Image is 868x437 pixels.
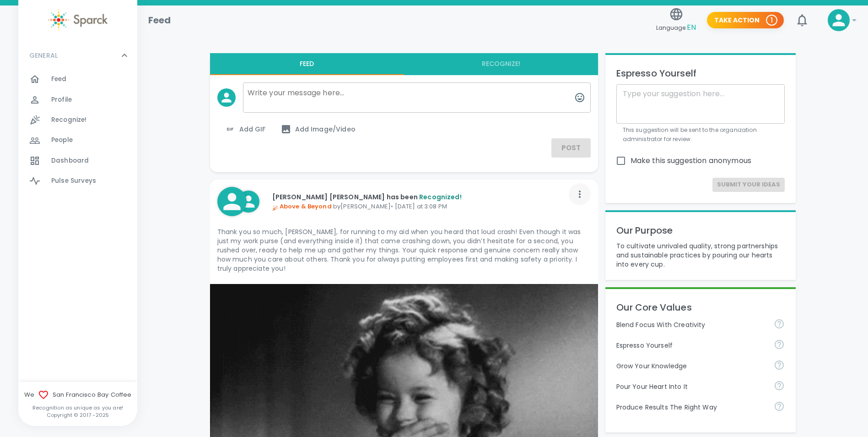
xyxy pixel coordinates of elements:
[18,171,137,191] a: Pulse Surveys
[616,403,766,412] p: Produce Results The Right Way
[616,320,766,329] p: Blend Focus With Creativity
[18,69,137,195] div: GENERAL
[51,115,87,125] span: Recognize!
[18,42,137,69] div: GENERAL
[51,176,96,186] span: Pulse Surveys
[210,53,598,75] div: interaction tabs
[225,124,266,135] span: Add GIF
[272,202,332,211] span: Above & Beyond
[616,223,785,238] p: Our Purpose
[18,411,137,419] p: Copyright © 2017 - 2025
[148,13,171,27] h1: Feed
[404,53,598,75] button: Recognize!
[18,389,137,400] span: We San Francisco Bay Coffee
[217,227,591,273] p: Thank you so much, [PERSON_NAME], for running to my aid when you heard that loud crash! Even thou...
[774,360,785,371] svg: Follow your curiosity and learn together
[616,300,785,315] p: Our Core Values
[616,361,766,371] p: Grow Your Knowledge
[29,51,58,60] p: GENERAL
[280,124,356,135] span: Add Image/Video
[272,192,572,202] p: [PERSON_NAME] [PERSON_NAME] has been
[656,22,696,34] span: Language:
[51,95,72,104] span: Profile
[18,9,137,31] a: Sparck logo
[18,404,137,411] p: Recognition as unique as you are!
[631,155,752,166] span: Make this suggestion anonymous
[774,318,785,329] svg: Achieve goals today and innovate for tomorrow
[18,69,137,89] a: Feed
[51,75,67,84] span: Feed
[51,136,73,145] span: People
[687,22,696,33] span: EN
[616,66,785,81] p: Espresso Yourself
[210,53,404,75] button: Feed
[272,202,572,211] p: by [PERSON_NAME] • [DATE] at 3:08 PM
[51,156,89,165] span: Dashboard
[774,401,785,412] svg: Find success working together and doing the right thing
[419,192,462,202] span: Recognized!
[774,339,785,350] svg: Share your voice and your ideas
[18,110,137,130] a: Recognize!
[18,151,137,171] a: Dashboard
[616,341,766,350] p: Espresso Yourself
[18,130,137,150] a: People
[774,380,785,391] svg: Come to work to make a difference in your own way
[48,9,108,31] img: Sparck logo
[616,382,766,391] p: Pour Your Heart Into It
[18,90,137,110] a: Profile
[623,126,778,144] p: This suggestion will be sent to the organization administrator for review.
[707,12,784,29] button: Take Action 1
[616,241,785,269] p: To cultivate unrivaled quality, strong partnerships and sustainable practices by pouring our hear...
[652,4,700,37] button: Language:EN
[771,16,773,25] p: 1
